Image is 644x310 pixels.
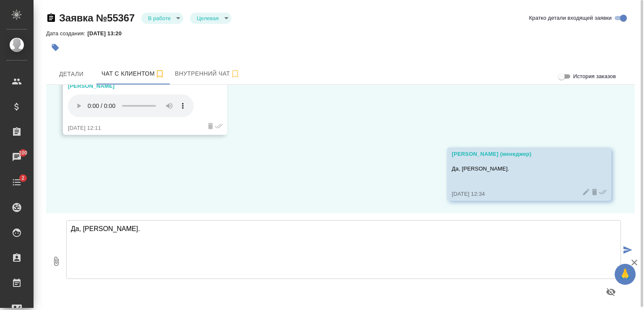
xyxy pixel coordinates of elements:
div: [PERSON_NAME] (менеджер) [452,150,582,158]
button: Предпросмотр [601,282,621,302]
audio: Ваш браузер не поддерживает аудио-тег. [68,95,194,117]
span: История заказов [573,72,616,81]
span: Детали [51,69,91,79]
div: В работе [190,13,231,24]
button: Добавить тэг [46,38,65,57]
span: 2 [16,174,29,182]
div: [DATE] 12:34 [452,190,582,198]
button: Целевая [194,15,221,22]
span: 100 [14,149,33,157]
span: Внутренний чат [175,68,240,79]
a: 100 [2,147,31,168]
button: В работе [145,15,173,22]
span: Чат с клиентом [101,68,165,79]
button: 🙏 [615,264,636,285]
button: Скопировать ссылку [46,13,56,23]
div: [PERSON_NAME] [68,82,198,90]
span: Кратко детали входящей заявки [529,14,612,22]
div: [DATE] 12:11 [68,124,198,132]
a: Заявка №55367 [59,12,135,24]
svg: Подписаться [230,69,240,79]
p: Да, [PERSON_NAME]. [452,165,582,173]
a: 2 [2,172,31,193]
svg: Подписаться [155,69,165,79]
button: 77071111881 (Алексей) - (undefined) [96,63,170,84]
span: 🙏 [618,265,632,283]
p: [DATE] 13:20 [87,30,128,37]
p: Дата создания: [46,30,87,37]
div: В работе [141,13,183,24]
